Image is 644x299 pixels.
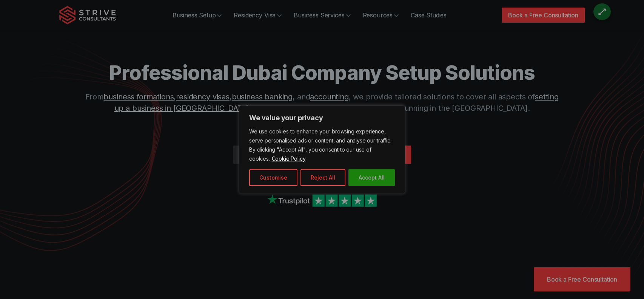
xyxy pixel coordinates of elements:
[249,127,395,163] p: We use cookies to enhance your browsing experience, serve personalised ads or content, and analys...
[300,169,345,186] button: Reject All
[239,105,405,194] div: We value your privacy
[271,155,306,162] a: Cookie Policy
[249,169,297,186] button: Customise
[249,113,395,122] p: We value your privacy
[348,169,395,186] button: Accept All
